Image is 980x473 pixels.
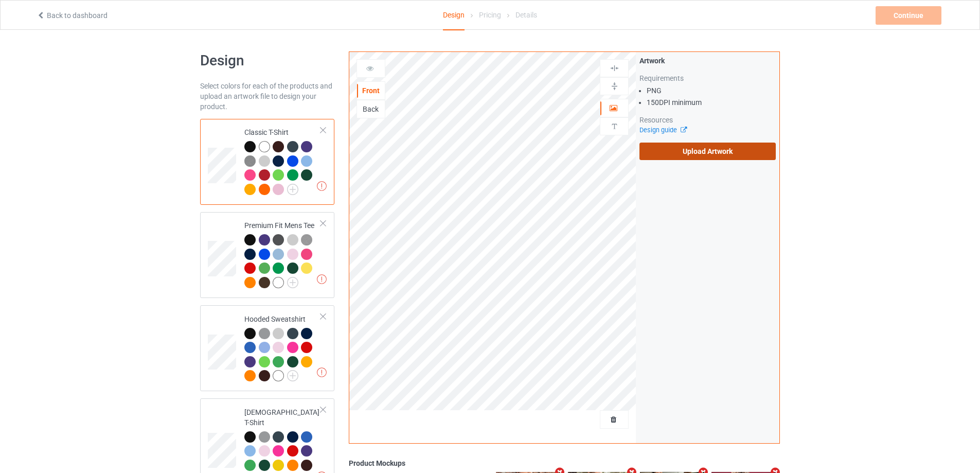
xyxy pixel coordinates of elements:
[639,73,776,83] div: Requirements
[357,85,385,96] div: Front
[37,11,108,20] a: Back to dashboard
[639,126,686,134] a: Design guide
[244,220,321,287] div: Premium Fit Mens Tee
[479,1,501,29] div: Pricing
[610,81,619,91] img: svg%3E%0A
[287,277,298,288] img: svg+xml;base64,PD94bWwgdmVyc2lvbj0iMS4wIiBlbmNvZGluZz0iVVRGLTgiPz4KPHN2ZyB3aWR0aD0iMjJweCIgaGVpZ2...
[200,81,334,112] div: Select colors for each of the products and upload an artwork file to design your product.
[647,97,776,108] li: 150 DPI minimum
[287,370,298,381] img: svg+xml;base64,PD94bWwgdmVyc2lvbj0iMS4wIiBlbmNvZGluZz0iVVRGLTgiPz4KPHN2ZyB3aWR0aD0iMjJweCIgaGVpZ2...
[349,458,780,468] div: Product Mockups
[200,51,334,70] h1: Design
[317,367,327,377] img: exclamation icon
[244,155,256,167] img: heather_texture.png
[244,314,321,381] div: Hooded Sweatshirt
[639,115,776,125] div: Resources
[610,121,619,131] img: svg%3E%0A
[515,1,537,29] div: Details
[639,56,776,66] div: Artwork
[200,119,334,205] div: Classic T-Shirt
[647,85,776,96] li: PNG
[317,274,327,284] img: exclamation icon
[287,184,298,195] img: svg+xml;base64,PD94bWwgdmVyc2lvbj0iMS4wIiBlbmNvZGluZz0iVVRGLTgiPz4KPHN2ZyB3aWR0aD0iMjJweCIgaGVpZ2...
[244,127,321,194] div: Classic T-Shirt
[610,63,619,73] img: svg%3E%0A
[639,143,776,160] label: Upload Artwork
[357,104,385,114] div: Back
[200,212,334,298] div: Premium Fit Mens Tee
[443,1,465,30] div: Design
[317,181,327,191] img: exclamation icon
[200,305,334,391] div: Hooded Sweatshirt
[301,234,312,246] img: heather_texture.png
